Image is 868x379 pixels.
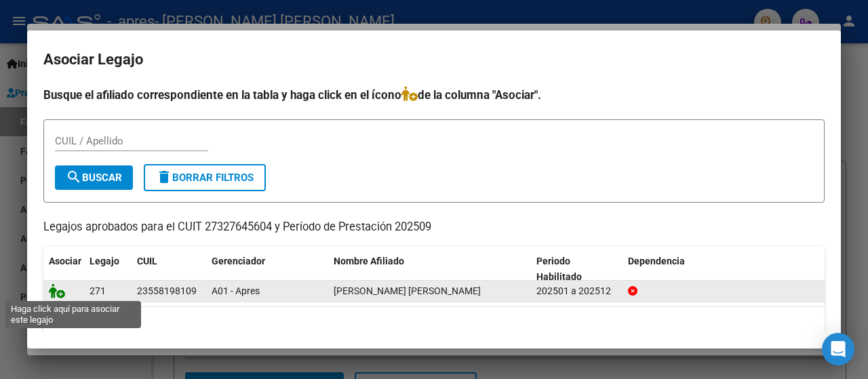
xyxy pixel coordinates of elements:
datatable-header-cell: Nombre Afiliado [328,247,531,292]
h4: Busque el afiliado correspondiente en la tabla y haga click en el ícono de la columna "Asociar". [43,86,825,104]
p: Legajos aprobados para el CUIT 27327645604 y Período de Prestación 202509 [43,219,825,236]
span: Buscar [66,172,122,184]
datatable-header-cell: Dependencia [623,247,825,292]
div: 23558198109 [137,283,197,299]
span: Borrar Filtros [156,172,254,184]
span: 271 [90,285,106,296]
datatable-header-cell: Legajo [84,247,132,292]
datatable-header-cell: Periodo Habilitado [531,247,623,292]
h2: Asociar Legajo [43,47,825,73]
div: 202501 a 202512 [536,283,617,299]
mat-icon: search [66,169,82,185]
span: ESPINOLA ALAN URIEL [334,285,481,296]
span: Nombre Afiliado [334,256,404,266]
span: Periodo Habilitado [536,256,582,282]
datatable-header-cell: Asociar [43,247,84,292]
mat-icon: delete [156,169,172,185]
button: Buscar [55,165,133,190]
button: Borrar Filtros [144,164,266,191]
datatable-header-cell: CUIL [132,247,206,292]
div: 1 registros [43,307,825,341]
span: Gerenciador [212,256,265,266]
datatable-header-cell: Gerenciador [206,247,328,292]
span: A01 - Apres [212,285,260,296]
span: CUIL [137,256,157,266]
span: Asociar [49,256,81,266]
span: Dependencia [628,256,685,266]
div: Open Intercom Messenger [822,333,854,365]
span: Legajo [90,256,119,266]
